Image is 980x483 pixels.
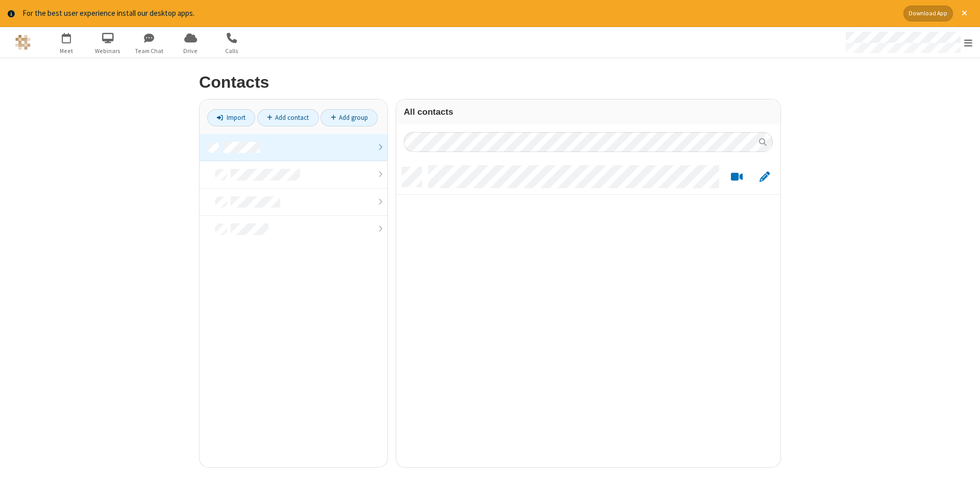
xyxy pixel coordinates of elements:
[957,6,972,21] button: Close alert
[4,27,42,58] button: Logo
[404,107,773,117] h3: All contacts
[727,170,747,183] button: Start a video meeting
[257,109,319,126] a: Add contact
[396,160,780,467] div: grid
[130,46,168,56] span: Team Chat
[22,8,896,19] div: For the best user experience install our desktop apps.
[903,6,953,21] button: Download App
[321,109,378,126] a: Add group
[836,27,980,58] div: Open menu
[754,170,774,183] button: Edit
[15,35,31,50] img: QA Selenium DO NOT DELETE OR CHANGE
[207,109,255,126] a: Import
[199,73,781,91] h2: Contacts
[213,46,251,56] span: Calls
[171,46,210,56] span: Drive
[89,46,127,56] span: Webinars
[47,46,86,56] span: Meet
